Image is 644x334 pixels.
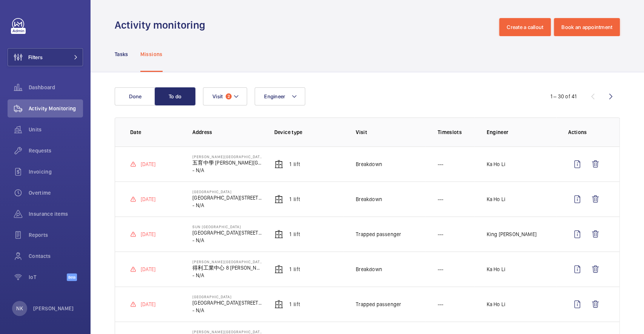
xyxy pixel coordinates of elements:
button: Visit2 [203,87,247,105]
p: - N/A [192,307,262,314]
p: Device type [274,128,344,136]
button: Done [115,87,155,105]
span: Beta [67,273,77,281]
span: Dashboard [29,84,83,91]
p: Sun [GEOGRAPHIC_DATA] [192,224,262,229]
button: Filters [8,48,83,66]
p: Timeslots [438,128,475,136]
p: [PERSON_NAME] [33,305,74,312]
img: elevator.svg [274,230,283,239]
p: Engineer [487,128,556,136]
h1: Activity monitoring [115,18,210,32]
p: [GEOGRAPHIC_DATA] [192,294,262,299]
p: --- [438,160,444,168]
span: Invoicing [29,168,83,175]
p: Date [130,128,180,136]
p: Ka Ho Li [487,160,506,168]
p: Actions [568,128,604,136]
p: 1 Lift [289,300,300,308]
div: 1 – 30 of 41 [550,93,576,100]
img: elevator.svg [274,265,283,274]
p: - N/A [192,271,262,279]
p: --- [438,195,444,203]
p: --- [438,265,444,273]
p: 五育中學 [PERSON_NAME][GEOGRAPHIC_DATA] [192,159,262,166]
button: Book an appointment [554,18,620,36]
button: Create a callout [499,18,551,36]
p: 1 Lift [289,195,300,203]
span: Requests [29,147,83,154]
p: - N/A [192,166,262,174]
p: King [PERSON_NAME] [487,230,536,238]
p: [DATE] [141,265,155,273]
p: Tasks [115,50,128,58]
p: Ka Ho Li [487,265,506,273]
p: Missions [140,50,163,58]
p: - N/A [192,236,262,244]
p: [PERSON_NAME][GEOGRAPHIC_DATA] [192,329,262,334]
span: Insurance items [29,210,83,218]
p: [GEOGRAPHIC_DATA] [192,189,262,194]
img: elevator.svg [274,300,283,309]
p: Breakdown [356,265,382,273]
p: 得利工業中心 8 [PERSON_NAME] Circuit [192,264,262,271]
p: Breakdown [356,195,382,203]
span: IoT [29,273,67,281]
p: [GEOGRAPHIC_DATA][STREET_ADDRESS][PERSON_NAME] [192,299,262,307]
p: Ka Ho Li [487,300,506,308]
span: Activity Monitoring [29,105,83,112]
span: 2 [226,93,232,99]
span: Visit [212,93,223,99]
p: [GEOGRAPHIC_DATA][STREET_ADDRESS] [192,229,262,236]
p: - N/A [192,201,262,209]
img: elevator.svg [274,160,283,169]
p: Ka Ho Li [487,195,506,203]
p: [PERSON_NAME][GEOGRAPHIC_DATA] [192,259,262,264]
p: [GEOGRAPHIC_DATA][STREET_ADDRESS][PERSON_NAME] [192,194,262,201]
p: --- [438,300,444,308]
span: Reports [29,231,83,239]
p: [DATE] [141,195,155,203]
p: 1 Lift [289,230,300,238]
span: Contacts [29,252,83,260]
button: To do [155,87,195,105]
p: NK [16,305,23,312]
p: Visit [356,128,425,136]
p: [PERSON_NAME][GEOGRAPHIC_DATA] [192,154,262,159]
img: elevator.svg [274,195,283,204]
p: Trapped passenger [356,300,401,308]
p: [DATE] [141,230,155,238]
p: 1 Lift [289,160,300,168]
p: [DATE] [141,300,155,308]
p: Address [192,128,262,136]
p: [DATE] [141,160,155,168]
p: Trapped passenger [356,230,401,238]
span: Filters [28,53,43,61]
span: Overtime [29,189,83,197]
span: Engineer [264,93,285,99]
p: 1 Lift [289,265,300,273]
p: --- [438,230,444,238]
p: Breakdown [356,160,382,168]
button: Engineer [255,87,305,105]
span: Units [29,126,83,133]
